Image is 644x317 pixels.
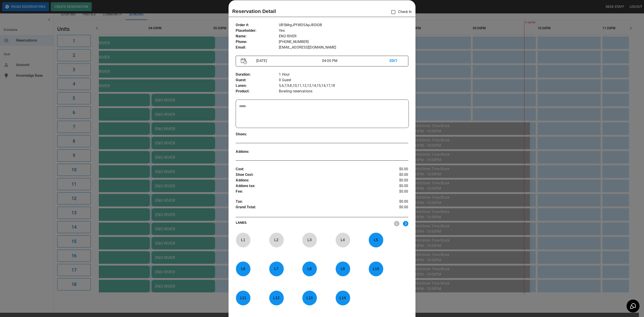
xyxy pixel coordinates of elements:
p: [PHONE_NUMBER] [279,39,408,45]
p: 5,6,7,9,8,10,11,12,13,14,15,16,17,18 [279,83,408,89]
p: L 9 [335,264,350,274]
p: $0.00 [379,189,408,194]
p: Tax : [236,199,379,204]
p: Yes [279,28,408,34]
p: L 3 [302,235,317,245]
p: Reservation Detail [232,8,276,15]
p: Lanes : [236,83,279,89]
p: L 13 [302,293,317,303]
p: L 6 [236,264,250,274]
p: Check In [389,7,412,17]
img: right.svg [403,221,408,226]
p: Shoes : [236,132,279,137]
p: Phone : [236,39,279,45]
p: L 11 [236,293,250,303]
img: nav_left.svg [394,221,399,226]
p: EDIT [390,58,403,64]
p: Product : [236,89,279,94]
p: Name : [236,34,279,39]
img: Vector [241,58,247,64]
p: UR5MrgJPfWDSApJ8DIOB [279,22,408,28]
p: Addons : [236,178,379,183]
p: L 4 [335,235,350,245]
p: Shoe Cost : [236,172,379,178]
p: 0 Guest [279,77,408,83]
p: [EMAIL_ADDRESS][DOMAIN_NAME] [279,45,408,50]
p: L 1 [236,235,250,245]
p: $0.00 [379,199,408,204]
p: Order # : [236,22,279,28]
p: Guest : [236,77,279,83]
p: 04:00 PM [322,58,390,64]
p: $0.00 [379,172,408,178]
p: Email : [236,45,279,50]
p: $0.00 [379,204,408,211]
p: $0.00 [379,166,408,172]
p: ENO RIVER [279,34,408,39]
p: $0.00 [379,178,408,183]
p: L 5 [369,235,383,245]
p: L 2 [269,235,284,245]
p: L 14 [335,293,350,303]
p: L 8 [302,264,317,274]
p: Bowling reservations [279,89,408,94]
p: L 10 [369,264,383,274]
p: Addons : [236,149,279,155]
p: L 12 [269,293,284,303]
p: Cost : [236,166,379,172]
p: Grand Total : [236,204,379,211]
p: [DATE] [254,58,322,64]
p: Duration : [236,72,279,77]
p: Placeholder : [236,28,279,34]
p: L 7 [269,264,284,274]
p: LANES [236,220,390,227]
p: 1 Hour [279,72,408,77]
p: $0.00 [379,183,408,189]
p: Fee : [236,189,379,194]
p: Addons tax : [236,183,379,189]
